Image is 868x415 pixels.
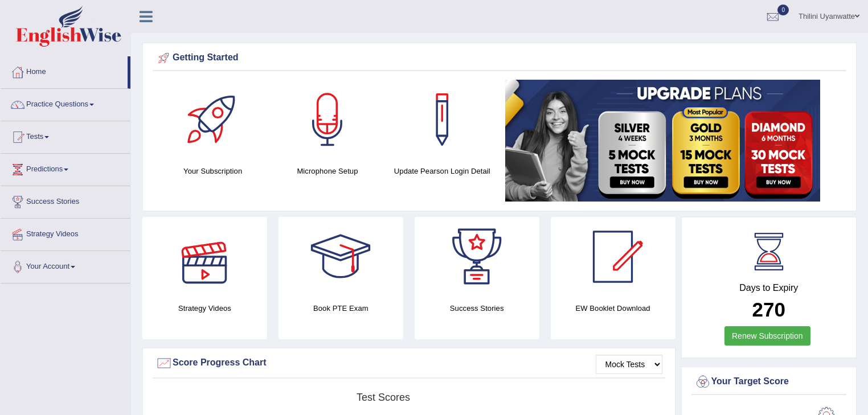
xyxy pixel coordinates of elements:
tspan: Test scores [357,392,410,403]
div: Score Progress Chart [155,355,662,372]
a: Renew Subscription [724,326,810,346]
b: 270 [752,298,785,321]
img: small5.jpg [505,80,820,202]
h4: Days to Expiry [694,283,844,293]
a: Success Stories [1,186,130,215]
a: Tests [1,121,130,150]
h4: EW Booklet Download [551,302,675,314]
a: Practice Questions [1,89,130,117]
div: Your Target Score [694,373,844,391]
h4: Microphone Setup [276,165,379,177]
h4: Book PTE Exam [279,302,403,314]
a: Home [1,56,128,85]
span: 0 [777,5,789,15]
h4: Success Stories [415,302,539,314]
div: Getting Started [155,50,844,67]
h4: Your Subscription [161,165,264,177]
h4: Update Pearson Login Detail [391,165,494,177]
h4: Strategy Videos [142,302,267,314]
a: Your Account [1,251,130,280]
a: Predictions [1,154,130,182]
a: Strategy Videos [1,219,130,247]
